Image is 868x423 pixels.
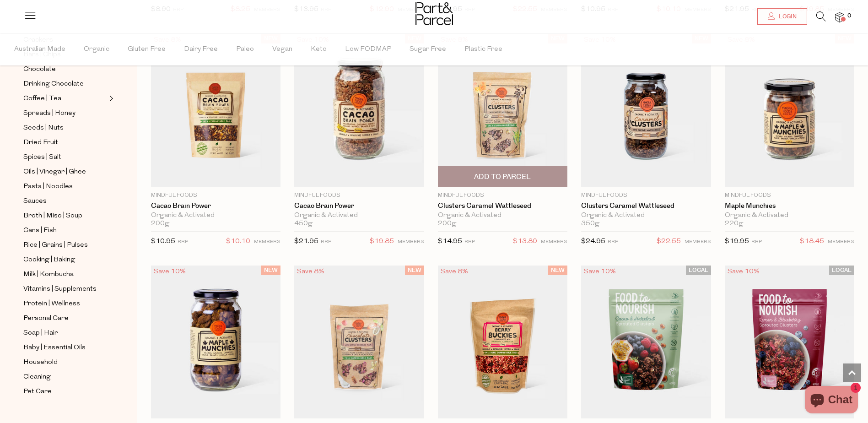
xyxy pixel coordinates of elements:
[800,236,824,248] span: $18.45
[23,269,107,280] a: Milk | Kombucha
[294,202,424,210] a: Cacao Brain Power
[23,211,82,222] span: Broth | Miso | Soup
[725,266,854,419] img: Sprouted Clusters
[581,211,711,220] div: Organic & Activated
[294,266,327,278] div: Save 8%
[23,108,75,119] span: Spreads | Honey
[294,238,318,245] span: $21.95
[272,33,292,65] span: Vegan
[23,239,107,251] a: Rice | Grains | Pulses
[802,386,861,416] inbox-online-store-chat: Shopify online store chat
[151,238,175,245] span: $10.95
[438,191,567,200] p: Mindful Foods
[438,211,567,220] div: Organic & Activated
[294,266,424,419] img: Clusters Chocolate
[23,269,74,280] span: Milk | Kombucha
[236,33,254,65] span: Paleo
[23,357,58,368] span: Household
[23,196,47,207] span: Sauces
[23,357,107,368] a: Household
[151,266,189,278] div: Save 10%
[23,93,107,104] a: Coffee | Tea
[23,313,107,324] a: Personal Care
[23,137,58,148] span: Dried Fruit
[151,266,280,419] img: Maple Munchies
[23,371,107,383] a: Cleaning
[23,342,107,353] a: Baby | Essential Oils
[438,266,567,419] img: Berries Buckies
[23,225,57,236] span: Cans | Fish
[23,78,107,90] a: Drinking Chocolate
[107,93,113,104] button: Expand/Collapse Coffee | Tea
[23,181,73,192] span: Pasta | Noodles
[261,266,280,275] span: NEW
[23,195,107,207] a: Sauces
[438,34,567,187] img: Clusters Caramel Wattleseed
[581,266,711,419] img: Sprouted Clusters
[725,220,743,228] span: 220g
[725,266,762,278] div: Save 10%
[151,202,280,210] a: Cacao Brain Power
[725,202,854,210] a: Maple Munchies
[345,33,391,65] span: Low FODMAP
[178,239,188,244] small: RRP
[226,236,250,248] span: $10.10
[23,386,107,397] a: Pet Care
[184,33,218,65] span: Dairy Free
[464,33,502,65] span: Plastic Free
[23,210,107,222] a: Broth | Miso | Soup
[757,8,807,25] a: Login
[657,236,681,248] span: $22.55
[23,122,107,134] a: Seeds | Nuts
[685,239,711,244] small: MEMBERS
[828,239,854,244] small: MEMBERS
[23,152,61,163] span: Spices | Salt
[23,225,107,236] a: Cans | Fish
[151,220,169,228] span: 200g
[608,239,618,244] small: RRP
[23,372,51,383] span: Cleaning
[581,202,711,210] a: Clusters Caramel Wattleseed
[23,64,107,75] a: Chocolate
[845,12,853,20] span: 0
[23,108,107,119] a: Spreads | Honey
[581,238,605,245] span: $24.95
[23,255,75,266] span: Cooking | Baking
[581,220,599,228] span: 350g
[23,298,80,309] span: Protein | Wellness
[725,211,854,220] div: Organic & Activated
[23,137,107,148] a: Dried Fruit
[398,239,424,244] small: MEMBERS
[438,166,567,187] button: Add To Parcel
[23,64,56,75] span: Chocolate
[725,238,749,245] span: $19.95
[23,152,107,163] a: Spices | Salt
[23,181,107,192] a: Pasta | Noodles
[294,34,424,187] img: Cacao Brain Power
[294,211,424,220] div: Organic & Activated
[23,254,107,266] a: Cooking | Baking
[751,239,762,244] small: RRP
[23,284,97,295] span: Vitamins | Supplements
[725,34,854,187] img: Maple Munchies
[405,266,424,275] span: NEW
[23,93,61,104] span: Coffee | Tea
[254,239,280,244] small: MEMBERS
[464,239,475,244] small: RRP
[23,123,64,134] span: Seeds | Nuts
[410,33,446,65] span: Sugar Free
[438,220,456,228] span: 200g
[128,33,166,65] span: Gluten Free
[23,283,107,295] a: Vitamins | Supplements
[513,236,537,248] span: $13.80
[370,236,394,248] span: $19.85
[151,191,280,200] p: Mindful Foods
[686,266,711,275] span: LOCAL
[581,34,711,187] img: Clusters Caramel Wattleseed
[725,191,854,200] p: Mindful Foods
[294,191,424,200] p: Mindful Foods
[294,220,313,228] span: 450g
[23,167,86,178] span: Oils | Vinegar | Ghee
[321,239,331,244] small: RRP
[151,211,280,220] div: Organic & Activated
